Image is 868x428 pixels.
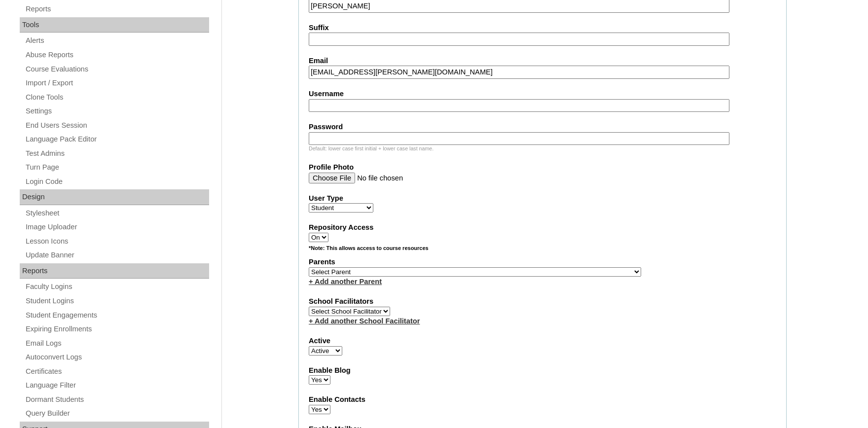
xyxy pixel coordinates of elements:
label: Profile Photo [309,162,776,173]
a: Language Pack Editor [25,133,209,145]
label: School Facilitators [309,296,776,307]
a: Login Code [25,176,209,188]
a: Course Evaluations [25,63,209,75]
label: Parents [309,257,776,267]
a: Student Logins [25,295,209,307]
div: Reports [20,263,209,279]
div: *Note: This allows access to course resources [309,245,776,257]
a: Student Engagements [25,309,209,321]
a: Email Logs [25,337,209,350]
div: Design [20,189,209,205]
a: Faculty Logins [25,281,209,293]
a: Test Admins [25,147,209,160]
label: Enable Contacts [309,394,776,405]
label: Suffix [309,23,776,33]
a: Update Banner [25,249,209,261]
label: Enable Blog [309,365,776,376]
a: Reports [25,3,209,15]
label: Username [309,89,776,99]
a: Autoconvert Logs [25,351,209,363]
a: + Add another Parent [309,278,382,285]
a: Alerts [25,35,209,47]
a: Image Uploader [25,221,209,233]
div: Tools [20,17,209,33]
a: Settings [25,105,209,117]
a: + Add another School Facilitator [309,317,420,325]
a: Expiring Enrollments [25,323,209,335]
a: Language Filter [25,379,209,392]
a: Dormant Students [25,393,209,406]
label: User Type [309,193,776,204]
a: Abuse Reports [25,49,209,61]
a: Stylesheet [25,207,209,219]
a: Import / Export [25,77,209,89]
label: Email [309,56,776,66]
label: Password [309,122,776,132]
a: Clone Tools [25,91,209,104]
a: End Users Session [25,119,209,132]
a: Query Builder [25,407,209,420]
a: Lesson Icons [25,235,209,248]
a: Turn Page [25,161,209,174]
div: Default: lower case first initial + lower case last name. [309,145,776,152]
label: Repository Access [309,222,776,233]
a: Certificates [25,365,209,378]
label: Active [309,336,776,346]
